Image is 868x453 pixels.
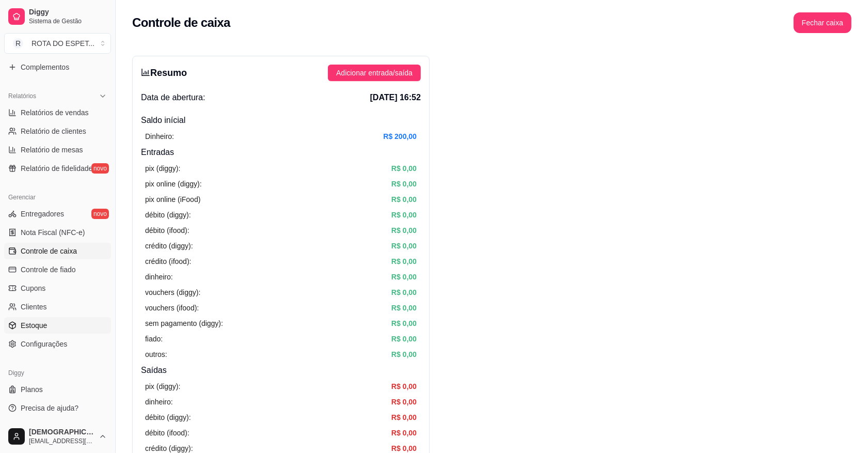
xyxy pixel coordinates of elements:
[328,65,421,81] button: Adicionar entrada/saída
[145,333,163,345] article: fiado:
[391,302,417,314] article: R$ 0,00
[29,428,94,437] span: [DEMOGRAPHIC_DATA]
[145,256,191,267] article: crédito (ifood):
[145,302,199,314] article: vouchers (ifood):
[4,317,111,334] a: Estoque
[21,126,86,136] span: Relatório de clientes
[145,131,174,142] article: Dinheiro:
[145,412,191,423] article: débito (diggy):
[4,4,111,29] a: DiggySistema de Gestão
[145,271,173,283] article: dinheiro:
[21,209,64,219] span: Entregadores
[141,146,421,159] h4: Entradas
[391,333,417,345] article: R$ 0,00
[4,280,111,296] a: Cupons
[4,123,111,139] a: Relatório de clientes
[145,163,180,174] article: pix (diggy):
[391,225,417,236] article: R$ 0,00
[21,339,67,349] span: Configurações
[132,14,230,31] h2: Controle de caixa
[21,246,77,256] span: Controle de caixa
[794,12,851,33] button: Fechar caixa
[145,225,190,236] article: débito (ifood):
[21,384,43,395] span: Planos
[21,163,92,174] span: Relatório de fidelidade
[145,396,173,408] article: dinheiro:
[29,8,107,17] span: Diggy
[391,194,417,205] article: R$ 0,00
[391,178,417,190] article: R$ 0,00
[141,66,187,80] h3: Resumo
[4,336,111,352] a: Configurações
[21,264,76,275] span: Controle de fiado
[141,364,421,377] h4: Saídas
[21,320,47,331] span: Estoque
[4,224,111,241] a: Nota Fiscal (NFC-e)
[145,381,180,392] article: pix (diggy):
[391,271,417,283] article: R$ 0,00
[391,287,417,298] article: R$ 0,00
[21,227,85,238] span: Nota Fiscal (NFC-e)
[4,33,111,54] button: Select a team
[4,189,111,206] div: Gerenciar
[391,209,417,221] article: R$ 0,00
[391,240,417,252] article: R$ 0,00
[141,91,206,104] span: Data de abertura:
[145,209,191,221] article: débito (diggy):
[145,287,200,298] article: vouchers (diggy):
[29,437,94,445] span: [EMAIL_ADDRESS][DOMAIN_NAME]
[145,318,223,329] article: sem pagamento (diggy):
[141,68,150,77] span: bar-chart
[4,160,111,177] a: Relatório de fidelidadenovo
[391,396,417,408] article: R$ 0,00
[391,256,417,267] article: R$ 0,00
[4,59,111,75] a: Complementos
[145,427,190,439] article: débito (ifood):
[4,104,111,121] a: Relatórios de vendas
[145,349,167,360] article: outros:
[4,299,111,315] a: Clientes
[4,365,111,381] div: Diggy
[4,243,111,259] a: Controle de caixa
[4,424,111,449] button: [DEMOGRAPHIC_DATA][EMAIL_ADDRESS][DOMAIN_NAME]
[391,427,417,439] article: R$ 0,00
[4,400,111,416] a: Precisa de ajuda?
[4,142,111,158] a: Relatório de mesas
[391,318,417,329] article: R$ 0,00
[21,62,69,72] span: Complementos
[8,92,36,100] span: Relatórios
[21,107,89,118] span: Relatórios de vendas
[336,67,413,79] span: Adicionar entrada/saída
[145,178,202,190] article: pix online (diggy):
[391,163,417,174] article: R$ 0,00
[4,261,111,278] a: Controle de fiado
[29,17,107,25] span: Sistema de Gestão
[391,349,417,360] article: R$ 0,00
[145,194,200,205] article: pix online (iFood)
[391,381,417,392] article: R$ 0,00
[21,302,47,312] span: Clientes
[141,114,421,127] h4: Saldo inícial
[4,206,111,222] a: Entregadoresnovo
[145,240,193,252] article: crédito (diggy):
[370,91,421,104] span: [DATE] 16:52
[21,283,45,293] span: Cupons
[21,145,83,155] span: Relatório de mesas
[383,131,417,142] article: R$ 200,00
[4,381,111,398] a: Planos
[391,412,417,423] article: R$ 0,00
[13,38,23,49] span: R
[31,38,94,49] div: ROTA DO ESPET ...
[21,403,78,413] span: Precisa de ajuda?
